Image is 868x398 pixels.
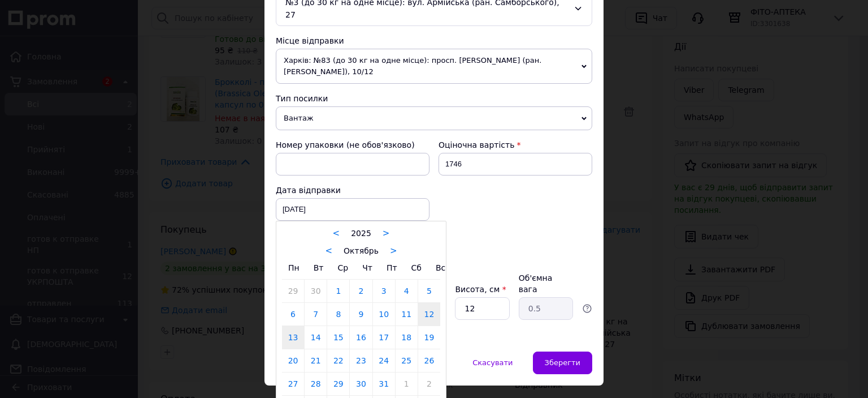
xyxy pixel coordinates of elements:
a: 7 [305,303,327,326]
a: 4 [396,280,418,302]
span: Октябрь [344,246,379,255]
span: Пн [288,263,300,272]
span: Зберегти [545,358,580,367]
a: 19 [418,326,440,349]
a: 2 [350,280,372,302]
span: Ср [337,263,348,272]
a: 18 [396,326,418,349]
a: 3 [373,280,395,302]
a: 20 [282,349,304,372]
a: 28 [305,373,327,395]
a: 8 [327,303,349,326]
a: 11 [396,303,418,326]
a: 24 [373,349,395,372]
a: 30 [305,280,327,302]
span: Чт [362,263,372,272]
a: 29 [327,373,349,395]
a: 13 [282,326,304,349]
a: 10 [373,303,395,326]
a: > [383,228,390,238]
a: 29 [282,280,304,302]
a: < [333,228,340,238]
a: 31 [373,373,395,395]
a: 30 [350,373,372,395]
a: 9 [350,303,372,326]
span: Сб [411,263,422,272]
a: 15 [327,326,349,349]
a: 21 [305,349,327,372]
a: < [325,246,333,256]
a: 12 [418,303,440,326]
a: 1 [396,373,418,395]
a: 25 [396,349,418,372]
span: Вт [314,263,324,272]
a: > [390,246,397,256]
a: 6 [282,303,304,326]
span: Скасувати [472,358,513,367]
a: 23 [350,349,372,372]
a: 5 [418,280,440,302]
span: 2025 [351,229,371,238]
span: Пт [387,263,397,272]
a: 1 [327,280,349,302]
a: 27 [282,373,304,395]
a: 14 [305,326,327,349]
a: 22 [327,349,349,372]
a: 17 [373,326,395,349]
a: 26 [418,349,440,372]
a: 16 [350,326,372,349]
span: Вс [436,263,445,272]
a: 2 [418,373,440,395]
